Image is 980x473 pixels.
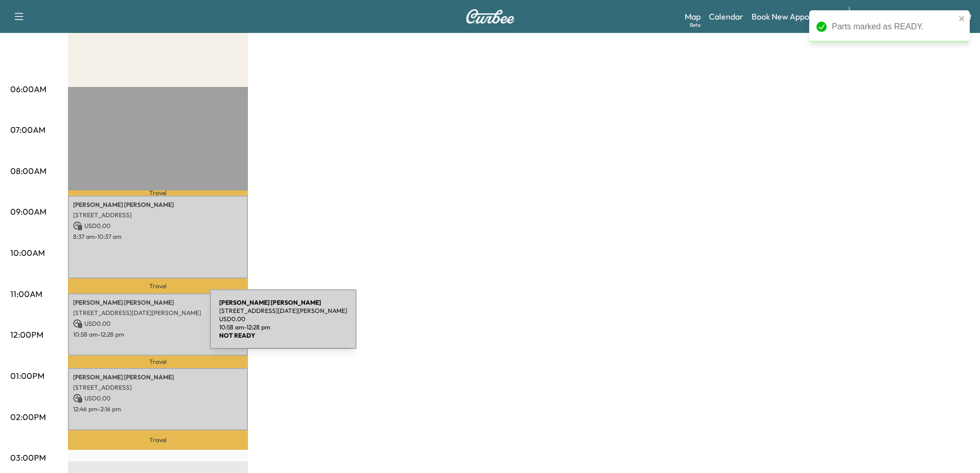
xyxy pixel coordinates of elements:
a: MapBeta [685,10,701,23]
div: Parts marked as READY. [832,21,955,33]
p: 10:00AM [10,247,45,259]
p: 06:00AM [10,83,46,95]
p: 12:00PM [10,328,43,341]
p: [PERSON_NAME] [PERSON_NAME] [73,201,243,209]
p: Travel [68,430,248,450]
p: [PERSON_NAME] [PERSON_NAME] [73,299,243,307]
p: Travel [68,190,248,195]
p: 8:37 am - 10:37 am [73,233,243,241]
p: USD 0.00 [73,221,243,231]
b: NOT READY [219,331,255,339]
p: USD 0.00 [219,315,347,323]
button: close [958,14,966,23]
p: Travel [68,278,248,293]
img: Curbee Logo [466,9,515,24]
p: 10:58 am - 12:28 pm [73,330,243,339]
p: 08:00AM [10,165,46,177]
p: [PERSON_NAME] [PERSON_NAME] [73,373,243,381]
p: 10:58 am - 12:28 pm [219,323,347,331]
div: Beta [690,21,701,29]
p: 07:00AM [10,124,45,136]
p: 01:00PM [10,370,44,382]
p: 11:00AM [10,288,42,300]
b: [PERSON_NAME] [PERSON_NAME] [219,299,321,306]
p: USD 0.00 [73,394,243,403]
p: [STREET_ADDRESS][DATE][PERSON_NAME] [219,307,347,315]
p: USD 0.00 [73,319,243,328]
p: 03:00PM [10,451,46,464]
p: 09:00AM [10,205,46,218]
p: [STREET_ADDRESS] [73,383,243,392]
p: Travel [68,356,248,368]
p: [STREET_ADDRESS] [73,211,243,219]
a: Calendar [709,10,743,23]
p: 02:00PM [10,411,46,423]
p: 12:46 pm - 2:16 pm [73,405,243,413]
p: [STREET_ADDRESS][DATE][PERSON_NAME] [73,309,243,317]
a: Book New Appointment [752,10,839,23]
